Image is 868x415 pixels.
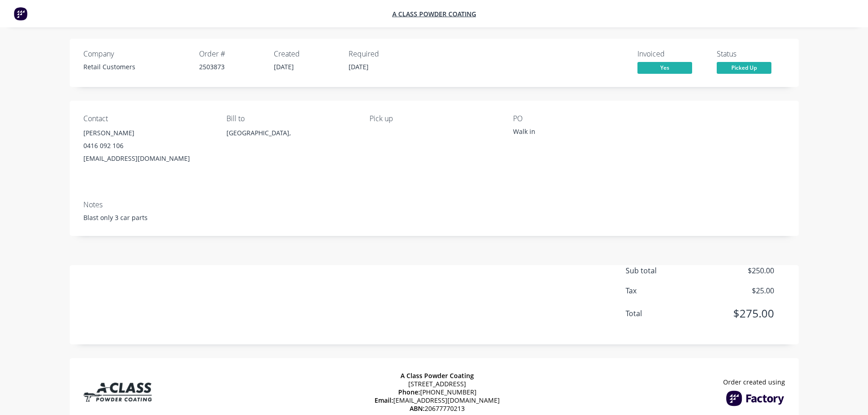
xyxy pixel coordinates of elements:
div: [PERSON_NAME]0416 092 106[EMAIL_ADDRESS][DOMAIN_NAME] [83,127,212,165]
span: [DATE] [349,62,369,71]
div: Bill to [226,114,355,123]
div: Required [349,50,412,58]
span: $275.00 [706,305,774,322]
span: Order created using [723,378,785,386]
div: Company [83,50,188,58]
div: [EMAIL_ADDRESS][DOMAIN_NAME] [83,152,212,165]
div: Walk in [513,127,627,139]
span: Total [626,308,707,319]
span: ABN: [410,404,425,413]
span: Email: [375,396,393,405]
a: A Class Powder Coating [392,10,476,18]
span: $25.00 [706,285,774,296]
div: Blast only 3 car parts [83,213,785,222]
div: Pick up [370,114,498,123]
div: Invoiced [637,50,706,58]
span: Sub total [626,265,707,276]
span: $250.00 [706,265,774,276]
div: [GEOGRAPHIC_DATA], [226,127,355,156]
div: Retail Customers [83,62,188,72]
div: Contact [83,114,212,123]
span: 20677770213 [410,405,465,413]
span: [DATE] [274,62,294,71]
div: 2503873 [199,62,263,72]
span: [PHONE_NUMBER] [398,388,477,396]
a: [EMAIL_ADDRESS][DOMAIN_NAME] [393,396,500,405]
span: Yes [637,62,692,73]
span: A Class Powder Coating [401,371,474,380]
div: PO [513,114,642,123]
div: [PERSON_NAME] [83,127,212,139]
span: Tax [626,285,707,296]
div: Status [717,50,785,58]
div: 0416 092 106 [83,139,212,152]
span: Picked Up [717,62,771,73]
div: Notes [83,200,785,209]
img: Factory [14,7,27,20]
div: Created [274,50,338,58]
div: Order # [199,50,263,58]
span: [STREET_ADDRESS] [408,380,466,388]
img: Factory Logo [726,390,785,406]
span: Phone: [398,388,420,396]
div: [GEOGRAPHIC_DATA], [226,127,355,139]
